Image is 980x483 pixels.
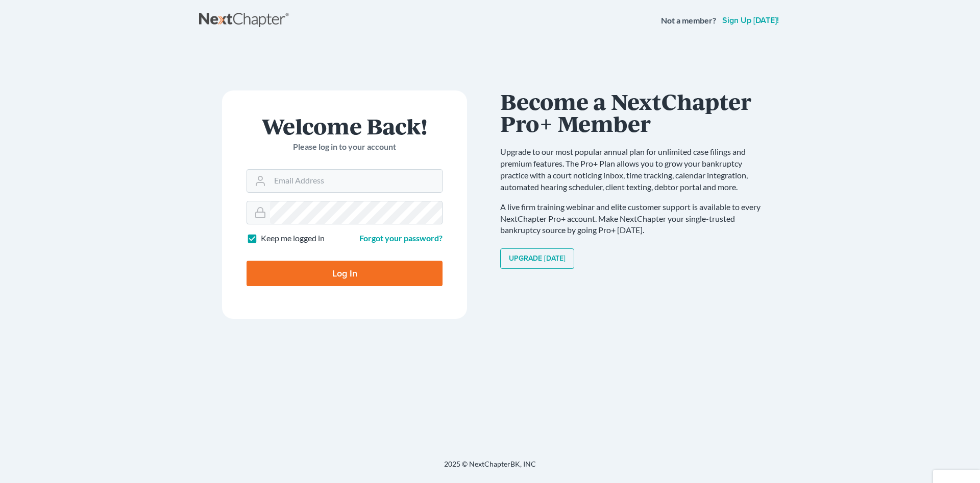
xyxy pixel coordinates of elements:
p: Please log in to your account [247,141,443,153]
a: Upgrade [DATE] [500,248,574,269]
h1: Become a NextChapter Pro+ Member [500,90,771,134]
a: Forgot your password? [359,233,443,243]
p: A live firm training webinar and elite customer support is available to every NextChapter Pro+ ac... [500,201,771,237]
input: Email Address [270,170,442,192]
p: Upgrade to our most popular annual plan for unlimited case filings and premium features. The Pro+... [500,146,771,193]
strong: Not a member? [661,15,716,27]
input: Log In [247,261,443,286]
h1: Welcome Back! [247,115,443,137]
a: Sign up [DATE]! [720,16,781,25]
div: 2025 © NextChapterBK, INC [199,459,781,477]
label: Keep me logged in [261,233,325,244]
